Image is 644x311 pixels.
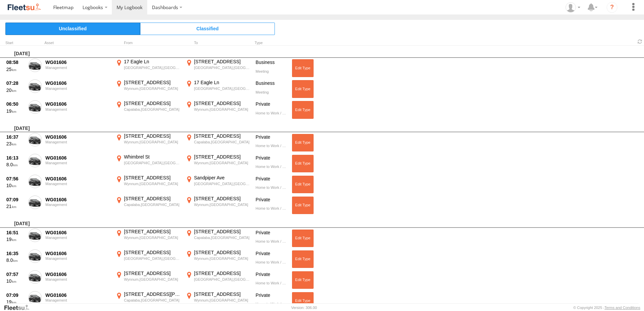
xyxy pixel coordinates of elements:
button: Click to Edit [292,155,314,172]
span: Home to Work / Work to Home [256,239,306,243]
div: 08:58 [6,59,25,65]
div: WG01606 [45,230,111,236]
div: Management [45,256,111,261]
label: Click to View Event Location [185,249,252,269]
button: Click to Edit [292,59,314,77]
label: Click to View Event Location [115,59,182,78]
div: [STREET_ADDRESS] [194,59,251,65]
div: 07:09 [6,292,25,298]
div: [STREET_ADDRESS] [194,229,251,235]
div: Wynnum,[GEOGRAPHIC_DATA] [194,298,251,303]
div: Private [256,292,287,302]
div: 8.0 [6,257,25,263]
div: Asset [44,41,112,45]
label: Click to View Event Location [115,229,182,248]
div: 17 Eagle Ln [194,79,251,85]
button: Click to Edit [292,80,314,98]
div: Capalaba,[GEOGRAPHIC_DATA] [124,107,181,112]
button: Click to Edit [292,292,314,310]
div: Version: 306.00 [291,306,317,310]
div: Capalaba,[GEOGRAPHIC_DATA] [124,202,181,207]
div: Management [45,66,111,70]
div: [STREET_ADDRESS] [124,79,181,85]
div: Management [45,161,111,165]
div: 10 [6,182,25,188]
label: Click to View Event Location [115,175,182,194]
div: [STREET_ADDRESS][PERSON_NAME] [124,291,181,297]
div: Whimbrel St [124,154,181,160]
div: WG01606 [45,101,111,107]
div: Wynnum,[GEOGRAPHIC_DATA] [124,277,181,282]
div: WG01606 [45,134,111,140]
div: WG01606 [45,197,111,203]
div: Management [45,140,111,144]
span: Home to Work / Work to Home [256,281,306,285]
div: [STREET_ADDRESS] [194,196,251,202]
label: Click to View Event Location [115,249,182,269]
div: [GEOGRAPHIC_DATA],[GEOGRAPHIC_DATA] [124,161,181,165]
label: Click to View Event Location [185,196,252,215]
label: Click to View Event Location [115,100,182,120]
button: Click to Edit [292,230,314,247]
div: Capalaba,[GEOGRAPHIC_DATA] [194,140,251,144]
i: ? [607,2,617,13]
div: [GEOGRAPHIC_DATA],[GEOGRAPHIC_DATA] [194,65,251,70]
span: Home to Work / Work to Home [256,111,306,115]
label: Click to View Event Location [115,196,182,215]
div: Private [256,134,287,144]
div: 07:28 [6,80,25,86]
label: Click to View Event Location [115,154,182,173]
div: [STREET_ADDRESS] [194,100,251,106]
div: © Copyright 2025 - [573,306,640,310]
span: Home to Work / Work to Home [256,165,306,169]
div: Capalaba,[GEOGRAPHIC_DATA] [124,298,181,303]
div: 21 [6,203,25,209]
div: 19 [6,108,25,114]
div: Private [256,230,287,239]
div: Wynnum,[GEOGRAPHIC_DATA] [194,161,251,165]
div: 8.0 [6,162,25,168]
div: [GEOGRAPHIC_DATA],[GEOGRAPHIC_DATA] [194,86,251,91]
div: WG01606 [45,59,111,65]
div: Private [256,197,287,206]
div: Private [256,155,287,165]
div: Wynnum,[GEOGRAPHIC_DATA] [124,235,181,240]
div: Wynnum,[GEOGRAPHIC_DATA] [194,107,251,112]
span: Refresh [636,38,644,45]
span: Home to Work / Work to Home [256,260,306,264]
div: 07:57 [6,271,25,277]
div: Management [45,107,111,111]
div: [STREET_ADDRESS] [194,291,251,297]
span: Meeting [256,90,269,94]
div: [GEOGRAPHIC_DATA],[GEOGRAPHIC_DATA] [124,65,181,70]
div: [STREET_ADDRESS] [194,154,251,160]
div: WG01606 [45,250,111,256]
label: Click to View Event Location [185,229,252,248]
label: Click to View Event Location [185,291,252,311]
label: Click to View Event Location [185,79,252,99]
div: Management [45,203,111,207]
label: Click to View Event Location [185,154,252,173]
span: Home to Work / Work to Home [256,302,306,306]
div: 16:35 [6,250,25,256]
div: 19 [6,299,25,305]
label: Click to View Event Location [185,175,252,194]
div: [STREET_ADDRESS] [124,100,181,106]
div: 23 [6,141,25,147]
div: [GEOGRAPHIC_DATA],[GEOGRAPHIC_DATA] [194,277,251,282]
div: [STREET_ADDRESS] [124,229,181,235]
div: Sandpiper Ave [194,175,251,181]
div: 16:51 [6,230,25,236]
div: Wynnum,[GEOGRAPHIC_DATA] [124,86,181,91]
button: Click to Edit [292,176,314,193]
div: Management [45,236,111,240]
span: Click to view Unclassified Trips [5,23,140,35]
a: Visit our Website [4,304,35,311]
button: Click to Edit [292,250,314,268]
div: 25 [6,66,25,72]
label: Click to View Event Location [115,133,182,152]
div: Management [45,277,111,281]
div: Management [45,298,111,302]
div: From [115,41,182,45]
div: Wynnum,[GEOGRAPHIC_DATA] [194,202,251,207]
